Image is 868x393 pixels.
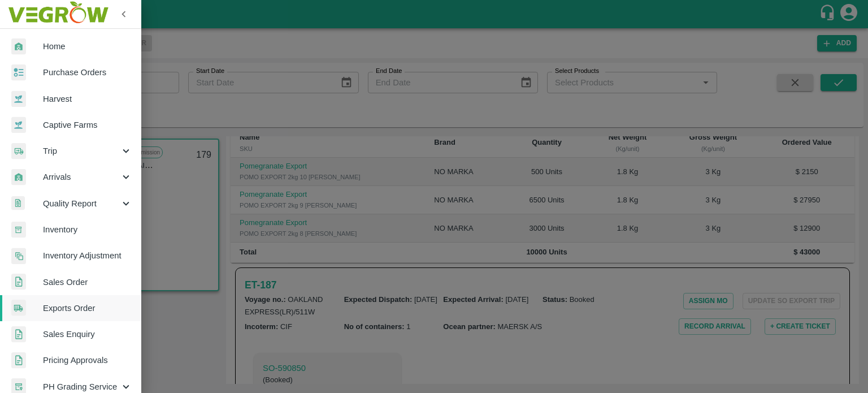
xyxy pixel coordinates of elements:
span: Trip [43,145,120,157]
span: Captive Farms [43,119,132,131]
img: sales [11,352,26,369]
img: harvest [11,90,26,107]
span: Sales Enquiry [43,328,132,340]
img: whArrival [11,169,26,185]
img: sales [11,326,26,343]
img: qualityReport [11,196,25,210]
img: harvest [11,116,26,133]
img: whInventory [11,222,26,238]
img: reciept [11,64,26,81]
img: delivery [11,143,26,159]
span: PH Grading Service [43,381,120,393]
img: sales [11,274,26,290]
span: Harvest [43,93,132,105]
span: Exports Order [43,302,132,314]
span: Pricing Approvals [43,354,132,366]
span: Purchase Orders [43,66,132,79]
img: shipments [11,300,26,316]
span: Quality Report [43,197,120,210]
span: Inventory [43,223,132,236]
img: whArrival [11,38,26,55]
span: Inventory Adjustment [43,249,132,262]
span: Sales Order [43,276,132,288]
span: Arrivals [43,171,120,183]
img: inventory [11,248,26,264]
span: Home [43,40,132,53]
